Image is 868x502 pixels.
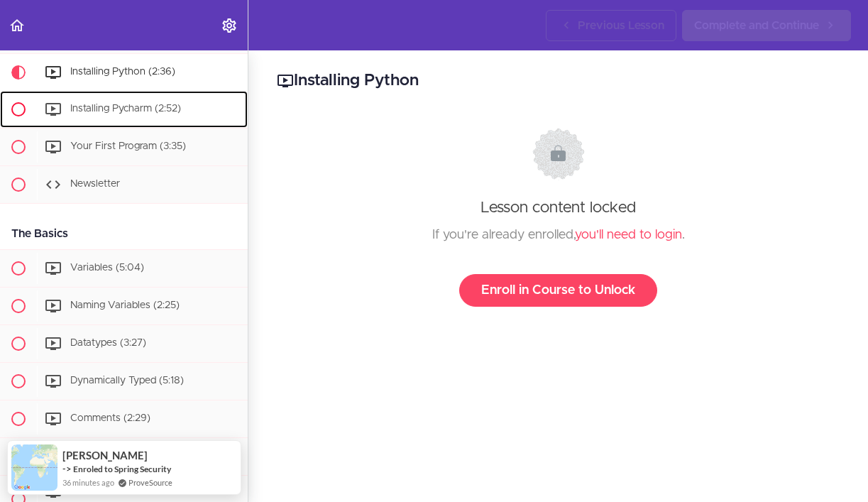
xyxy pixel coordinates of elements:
a: Enroll in Course to Unlock [459,274,657,307]
span: Newsletter [70,179,120,189]
span: Complete and Continue [694,17,819,34]
span: Installing Python (2:36) [70,67,175,77]
span: Variables (5:04) [70,263,144,273]
span: Comments (2:29) [70,413,150,423]
a: Previous Lesson [546,10,676,41]
span: -> [62,463,72,474]
a: Enroled to Spring Security [73,464,171,474]
a: you'll need to login [575,229,682,241]
span: Previous Lesson [578,17,664,34]
div: Lesson content locked [290,128,826,307]
a: ProveSource [128,476,172,489]
div: If you're already enrolled, . [290,224,826,246]
img: provesource social proof notification image [11,444,57,491]
span: Naming Variables (2:25) [70,300,180,310]
span: 36 minutes ago [62,476,114,489]
svg: Settings Menu [221,17,238,34]
h2: Installing Python [277,69,840,93]
a: Complete and Continue [682,10,851,41]
span: Dynamically Typed (5:18) [70,376,184,386]
svg: Back to course curriculum [9,17,26,34]
span: Your First Program (3:35) [70,141,186,151]
span: [PERSON_NAME] [62,449,148,462]
span: Installing Pycharm (2:52) [70,104,181,114]
span: Datatypes (3:27) [70,338,146,348]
